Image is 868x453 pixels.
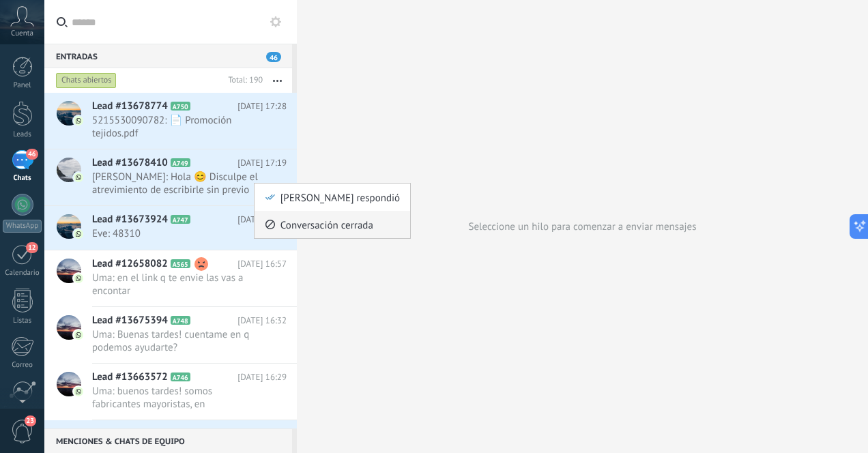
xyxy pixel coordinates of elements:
[3,317,42,325] div: Listas
[26,242,38,253] span: 12
[25,415,36,426] span: 23
[11,29,33,38] span: Cuenta
[3,361,42,370] div: Correo
[3,130,42,139] div: Leads
[3,81,42,90] div: Panel
[3,174,42,183] div: Chats
[3,220,42,233] div: WhatsApp
[280,211,373,238] span: Conversación cerrada
[3,269,42,278] div: Calendario
[26,149,38,160] span: 46
[280,184,400,211] span: [PERSON_NAME] respondió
